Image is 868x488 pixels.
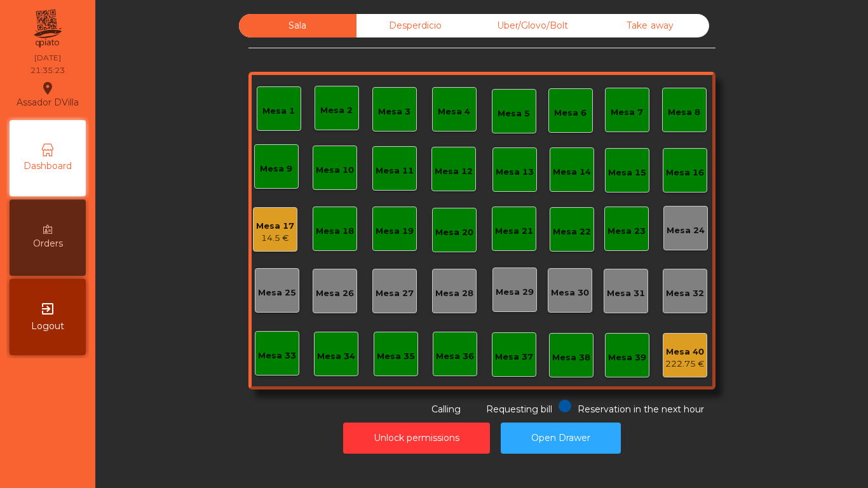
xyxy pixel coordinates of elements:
[607,225,646,238] div: Mesa 23
[316,225,354,238] div: Mesa 18
[554,107,587,119] div: Mesa 6
[438,105,470,118] div: Mesa 4
[553,226,591,238] div: Mesa 22
[501,423,621,454] button: Open Drawer
[17,79,79,111] div: Assador DVilla
[317,350,355,363] div: Mesa 34
[608,166,646,179] div: Mesa 15
[578,403,704,415] span: Reservation in the next hour
[495,351,533,363] div: Mesa 37
[31,320,64,333] span: Logout
[239,14,356,37] div: Sala
[31,65,65,76] div: 21:35:23
[435,287,473,300] div: Mesa 28
[316,287,354,300] div: Mesa 26
[486,403,552,415] span: Requesting bill
[552,351,590,364] div: Mesa 38
[258,287,296,299] div: Mesa 25
[320,104,353,117] div: Mesa 2
[256,220,294,233] div: Mesa 17
[24,159,72,173] span: Dashboard
[607,287,645,300] div: Mesa 31
[668,106,700,119] div: Mesa 8
[435,226,473,239] div: Mesa 20
[665,346,705,358] div: Mesa 40
[474,14,592,37] div: Uber/Glovo/Bolt
[498,107,530,120] div: Mesa 5
[665,358,705,370] div: 222.75 €
[376,287,414,300] div: Mesa 27
[40,301,55,316] i: exit_to_app
[40,81,55,96] i: location_on
[495,225,533,238] div: Mesa 21
[316,164,354,177] div: Mesa 10
[33,237,63,250] span: Orders
[667,224,705,237] div: Mesa 24
[256,232,294,245] div: 14.5 €
[258,349,296,362] div: Mesa 33
[376,165,414,177] div: Mesa 11
[431,403,461,415] span: Calling
[592,14,709,37] div: Take away
[666,166,704,179] div: Mesa 16
[356,14,474,37] div: Desperdicio
[666,287,704,300] div: Mesa 32
[377,350,415,363] div: Mesa 35
[376,225,414,238] div: Mesa 19
[343,423,490,454] button: Unlock permissions
[496,286,534,299] div: Mesa 29
[34,52,61,64] div: [DATE]
[378,105,410,118] div: Mesa 3
[32,6,63,51] img: qpiato
[260,163,292,175] div: Mesa 9
[611,106,643,119] div: Mesa 7
[262,105,295,118] div: Mesa 1
[551,287,589,299] div: Mesa 30
[608,351,646,364] div: Mesa 39
[435,165,473,178] div: Mesa 12
[436,350,474,363] div: Mesa 36
[553,166,591,179] div: Mesa 14
[496,166,534,179] div: Mesa 13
